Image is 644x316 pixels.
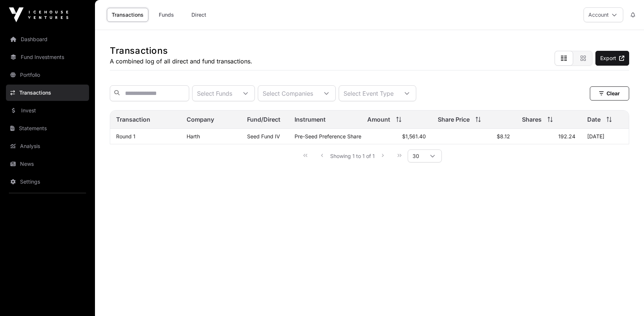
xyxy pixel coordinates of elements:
[9,7,68,22] img: Icehouse Ventures Logo
[6,156,89,172] a: News
[116,133,135,139] a: Round 1
[607,280,644,316] iframe: Chat Widget
[151,8,181,22] a: Funds
[367,115,390,124] span: Amount
[497,133,510,139] span: $8.12
[193,86,237,101] div: Select Funds
[6,138,89,154] a: Analysis
[110,57,252,66] p: A combined log of all direct and fund transactions.
[6,174,89,190] a: Settings
[184,8,214,22] a: Direct
[558,133,575,139] span: 192.24
[361,129,432,144] td: $1,561.40
[247,133,280,139] a: Seed Fund IV
[107,8,148,22] a: Transactions
[581,129,629,144] td: [DATE]
[6,85,89,101] a: Transactions
[339,86,398,101] div: Select Event Type
[295,133,364,139] span: Pre-Seed Preference Shares
[187,115,214,124] span: Company
[595,51,629,66] a: Export
[6,67,89,83] a: Portfolio
[247,115,280,124] span: Fund/Direct
[6,120,89,136] a: Statements
[6,49,89,65] a: Fund Investments
[587,115,601,124] span: Date
[110,45,252,57] h1: Transactions
[330,153,375,159] span: Showing 1 to 1 of 1
[522,115,542,124] span: Shares
[295,115,326,124] span: Instrument
[116,115,150,124] span: Transaction
[584,7,623,22] button: Account
[6,102,89,119] a: Invest
[408,150,424,162] span: Rows per page
[438,115,470,124] span: Share Price
[187,133,200,139] a: Harth
[590,86,629,101] button: Clear
[258,86,318,101] div: Select Companies
[6,31,89,47] a: Dashboard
